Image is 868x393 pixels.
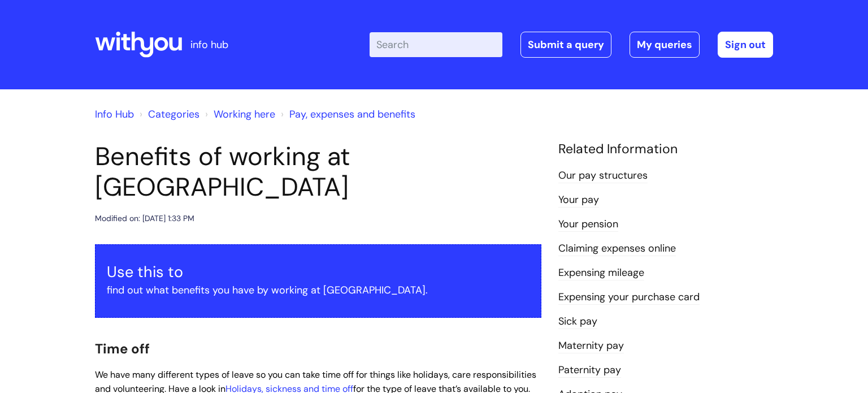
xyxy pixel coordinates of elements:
[278,105,415,123] li: Pay, expenses and benefits
[558,290,700,305] a: Expensing your purchase card
[558,217,618,232] a: Your pension
[718,32,773,58] a: Sign out
[558,314,597,329] a: Sick pay
[558,141,773,157] h4: Related Information
[558,363,621,378] a: Paternity pay
[558,266,644,280] a: Expensing mileage
[107,281,530,299] p: find out what benefits you have by working at [GEOGRAPHIC_DATA].
[95,211,194,226] div: Modified on: [DATE] 1:33 PM
[558,339,624,353] a: Maternity pay
[558,169,648,183] a: Our pay structures
[289,107,415,121] a: Pay, expenses and benefits
[370,32,502,57] input: Search
[107,263,530,281] h3: Use this to
[148,107,199,121] a: Categories
[558,193,599,208] a: Your pay
[630,32,700,58] a: My queries
[370,32,773,58] div: | -
[520,32,611,58] a: Submit a query
[558,241,676,256] a: Claiming expenses online
[95,107,134,121] a: Info Hub
[137,105,199,123] li: Solution home
[95,141,541,202] h1: Benefits of working at [GEOGRAPHIC_DATA]
[202,105,275,123] li: Working here
[190,36,228,54] p: info hub
[95,340,150,357] span: Time off
[214,107,275,121] a: Working here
